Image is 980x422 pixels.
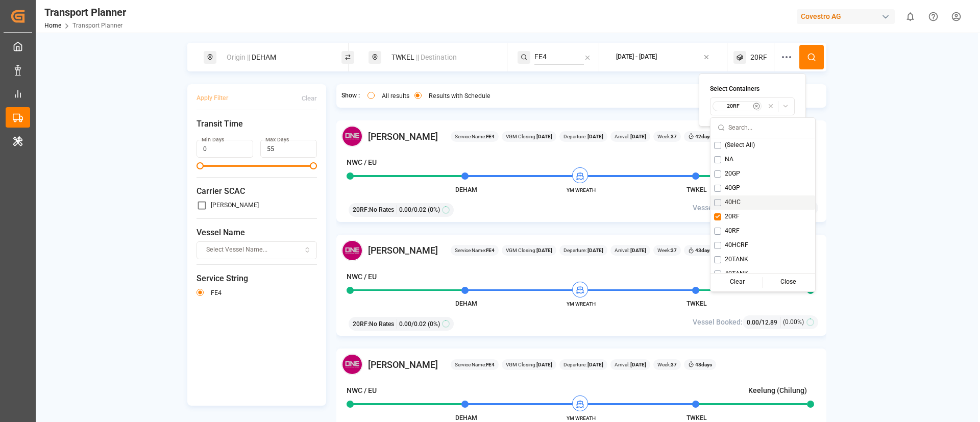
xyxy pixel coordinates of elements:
span: [PERSON_NAME] [368,243,438,257]
button: 20RF [710,97,795,115]
span: Show : [341,91,360,101]
div: TWKEL [385,48,496,67]
b: FE4 [486,362,495,367]
img: Carrier [341,240,363,261]
b: [DATE] [536,134,552,139]
span: 20RF [725,212,740,221]
span: YM WREATH [553,414,609,422]
span: Arrival: [615,361,646,368]
span: (Select All) [725,141,755,150]
span: Transit Time [197,118,317,130]
span: NA [725,155,733,164]
span: Week: [657,133,677,140]
span: DEHAM [455,186,477,193]
span: (0%) [428,205,440,214]
span: 12.89 [762,319,777,326]
div: Transport Planner [44,5,126,20]
span: Service String [197,272,317,285]
label: Results with Schedule [429,93,491,99]
span: YM WREATH [553,300,609,308]
span: || Destination [416,53,457,61]
span: 40GP [725,184,740,193]
span: Week: [657,361,677,368]
span: [PERSON_NAME] [368,358,438,371]
h4: NWC / EU [347,385,377,396]
b: FE4 [486,134,495,139]
label: Min Days [202,136,224,143]
b: 37 [671,134,677,139]
span: 20RF : [353,319,369,329]
b: FE4 [486,247,495,253]
input: Search... [728,118,808,138]
b: 37 [671,247,677,253]
div: Suggestions [710,138,815,291]
span: Service Name: [455,246,495,254]
label: [PERSON_NAME] [211,202,259,208]
b: 37 [671,362,677,367]
span: 0.00 / 0.02 [399,205,426,214]
button: [DATE] - [DATE] [605,47,721,67]
span: 0.00 / 0.02 [399,319,426,329]
b: [DATE] [629,362,646,367]
div: DEHAM [220,48,331,67]
b: [DATE] [586,134,603,139]
span: VGM Closing: [506,361,552,368]
button: Covestro AG [797,7,899,26]
span: Arrival: [615,246,646,254]
span: Departure: [563,361,603,368]
b: [DATE] [536,362,552,367]
span: 0.00 [747,319,759,326]
div: Clear [302,94,317,103]
span: TWKEL [687,300,707,307]
img: Carrier [341,126,363,147]
b: 48 days [695,362,712,367]
span: Carrier SCAC [197,185,317,197]
div: Clear [713,275,763,289]
label: Max Days [265,136,289,143]
h4: NWC / EU [347,157,377,168]
b: [DATE] [629,247,646,253]
span: Vessel Booked: [693,203,743,213]
button: Clear [302,89,317,107]
span: VGM Closing: [506,246,552,254]
span: DEHAM [455,300,477,307]
h4: Select Containers [710,85,795,94]
a: Home [44,22,61,29]
span: No Rates [369,205,394,214]
img: Carrier [341,354,363,375]
small: 20RF [716,103,751,110]
span: Departure: [563,133,603,140]
span: Arrival: [615,133,646,140]
span: Departure: [563,246,603,254]
h4: NWC / EU [347,271,377,282]
div: / [747,317,780,328]
span: 40HC [725,198,741,207]
label: FE4 [211,290,222,296]
span: Service Name: [455,361,495,368]
b: [DATE] [586,362,603,367]
span: 40HCRF [725,241,748,250]
span: Origin || [227,53,250,61]
div: Covestro AG [797,9,895,24]
b: 43 days [695,247,712,253]
span: Service Name: [455,133,495,140]
span: (0%) [428,319,440,329]
span: Minimum [197,162,204,169]
b: [DATE] [629,134,646,139]
input: Search Service String [534,49,584,65]
span: Maximum [310,162,317,169]
span: (0.00%) [783,317,804,327]
div: Close [763,275,814,289]
span: TWKEL [687,186,707,193]
b: 42 days [695,134,712,139]
span: DEHAM [455,414,477,421]
span: 40TANK [725,269,748,279]
span: 20RF [750,52,767,63]
button: show 0 new notifications [899,5,922,28]
span: Week: [657,246,677,254]
span: TWKEL [687,414,707,421]
span: YM WREATH [553,186,609,194]
span: 20RF : [353,205,369,214]
span: Select Vessel Name... [206,245,267,255]
b: [DATE] [586,247,603,253]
